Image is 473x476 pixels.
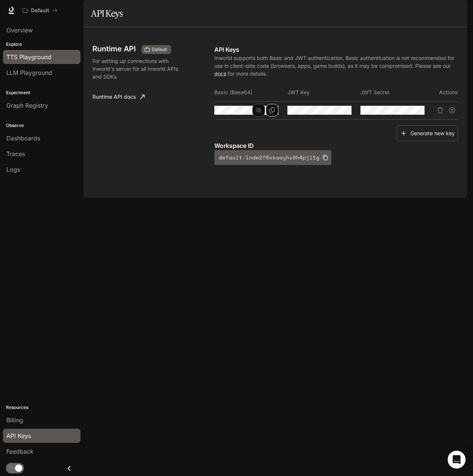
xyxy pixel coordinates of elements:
[287,83,360,101] th: JWT Key
[92,57,179,80] p: For setting up connections with Inworld's server for all Inworld APIs and SDKs.
[91,6,123,21] h1: API Keys
[19,3,61,18] button: All workspaces
[446,104,458,116] button: Suspend API key
[142,45,171,54] div: These keys will apply to your current workspace only
[214,150,331,165] button: default-lnde2f6xkaoyhv9h4pjl1g
[266,104,278,117] button: Copy Basic (Base64)
[397,126,458,142] button: Generate new key
[89,89,148,104] a: Runtime API docs
[149,46,170,53] span: Default
[214,45,458,54] p: API Keys
[214,83,287,101] th: Basic (Base64)
[360,83,433,101] th: JWT Secret
[214,70,226,77] a: docs
[31,7,49,14] p: Default
[434,83,458,101] th: Actions
[214,141,458,150] p: Workspace ID
[448,451,466,469] div: Open Intercom Messenger
[434,104,446,116] button: Delete API key
[214,54,458,77] p: Inworld supports both Basic and JWT authentication. Basic authentication is not recommended for u...
[92,45,136,53] h3: Runtime API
